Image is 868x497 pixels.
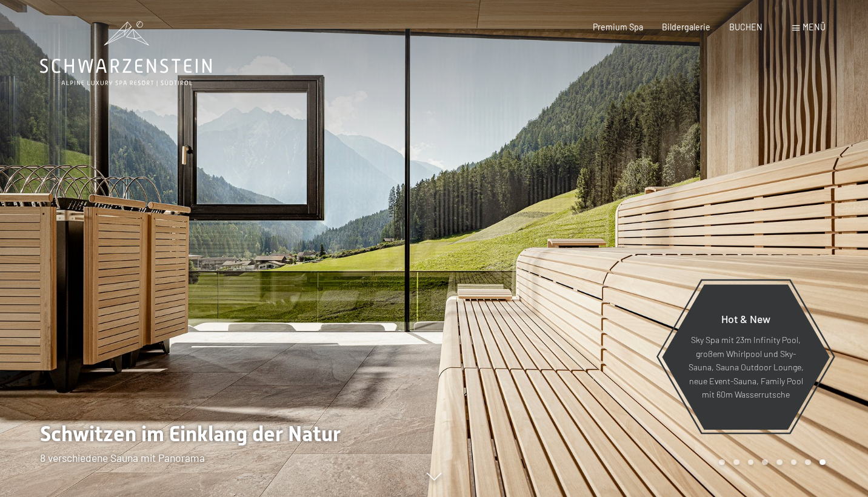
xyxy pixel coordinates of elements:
[820,459,826,465] div: Carousel Page 8 (Current Slide)
[762,459,768,465] div: Carousel Page 4
[748,459,754,465] div: Carousel Page 3
[721,312,770,325] span: Hot & New
[776,459,783,465] div: Carousel Page 5
[803,22,826,32] span: Menü
[805,459,811,465] div: Carousel Page 7
[662,22,710,32] a: Bildergalerie
[688,333,804,402] p: Sky Spa mit 23m Infinity Pool, großem Whirlpool und Sky-Sauna, Sauna Outdoor Lounge, neue Event-S...
[661,284,830,430] a: Hot & New Sky Spa mit 23m Infinity Pool, großem Whirlpool und Sky-Sauna, Sauna Outdoor Lounge, ne...
[729,22,763,32] a: BUCHEN
[791,459,797,465] div: Carousel Page 6
[316,277,416,289] span: Einwilligung Marketing*
[593,22,643,32] a: Premium Spa
[719,459,725,465] div: Carousel Page 1
[715,459,825,465] div: Carousel Pagination
[733,459,739,465] div: Carousel Page 2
